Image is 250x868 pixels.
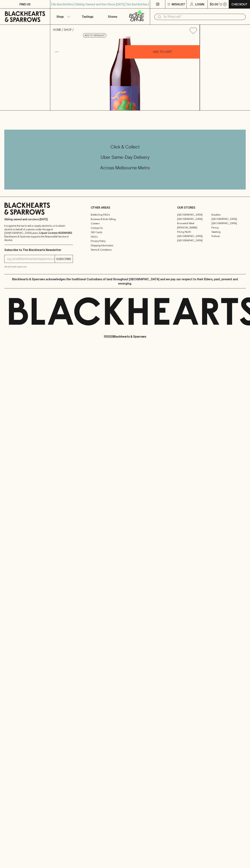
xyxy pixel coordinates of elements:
a: [PERSON_NAME] [177,225,211,230]
a: Business & Bulk Gifting [91,217,159,221]
a: Stores [100,9,125,24]
a: Bottle Drop FAQ's [91,213,159,217]
a: Fitzroy North [177,230,211,234]
p: It is against the law to sell or supply alcohol to, or to obtain alcohol on behalf of a person un... [4,224,73,242]
p: 0 [224,3,226,5]
a: Tastings [75,9,100,24]
a: [GEOGRAPHIC_DATA] [177,217,211,221]
img: 39067.png [50,37,200,110]
button: Add to wishlist [188,26,198,35]
h5: Uber Same-Day Delivery [4,154,246,160]
a: Prahran [211,234,246,238]
a: [GEOGRAPHIC_DATA] [177,234,211,238]
p: ADD TO CART [153,50,172,54]
p: Sibling owned and run since [DATE] [4,218,73,221]
a: SHOP [64,28,72,31]
p: Checkout [231,2,247,6]
a: Shipping Information [91,243,159,248]
p: Blackhearts & Sparrows acknowledges the traditional Custodians of land throughout [GEOGRAPHIC_DAT... [7,277,243,286]
p: $0.00 [210,2,218,6]
a: FAQ's [91,235,159,239]
button: Add to wishlist [83,33,106,38]
a: Contact Us [91,226,159,230]
p: Login [195,2,204,6]
button: Shop [50,9,75,24]
a: Gift Cards [91,230,159,235]
a: Brunswick West [177,221,211,225]
p: Tastings [82,14,93,19]
a: Terms & Conditions [91,248,159,252]
strong: Liquor License #32064953 [39,231,72,234]
a: Fitzroy [211,225,246,230]
a: HOME [53,28,61,31]
a: Geelong [211,230,246,234]
p: OTHER AREAS [91,205,159,210]
a: Braddon [211,213,246,217]
input: e.g. jane@blackheartsandsparrows.com.au [7,256,55,262]
button: ADD TO CART [125,45,200,59]
p: Wishlist [172,2,185,6]
a: [GEOGRAPHIC_DATA] [177,213,211,217]
p: Shop [56,14,64,19]
a: Careers [91,221,159,226]
h5: Across Melbourne Metro [4,165,246,171]
p: Subscribe to The Blackhearts Newsletter [4,248,73,252]
input: Try "Pinot noir" [163,14,243,20]
a: [GEOGRAPHIC_DATA] [211,221,246,225]
a: Privacy Policy [91,239,159,243]
p: Stores [108,14,117,19]
a: [GEOGRAPHIC_DATA] [177,238,211,243]
a: [GEOGRAPHIC_DATA] [211,217,246,221]
div: Call to action block [4,130,246,189]
h5: Click & Collect [4,144,246,150]
p: OUR STORES [177,205,246,210]
button: SUBSCRIBE [55,255,73,263]
p: SUBSCRIBE [56,257,71,261]
p: FIND US [19,2,31,6]
p: We will never spam you [4,265,73,268]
